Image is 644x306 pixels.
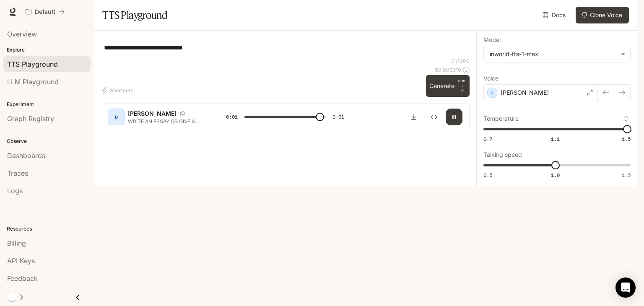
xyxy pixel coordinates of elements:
button: GenerateCTRL +⏎ [426,75,470,97]
button: Inspect [426,109,442,125]
span: 1.5 [622,135,631,143]
button: Copy Voice ID [177,111,188,116]
p: ⏎ [458,78,466,93]
p: CTRL + [458,78,466,88]
p: Voice [483,75,499,81]
div: inworld-tts-1-max [490,50,617,58]
p: $ 0.000310 [435,66,461,73]
h1: TTS Playground [102,7,167,23]
span: 1.0 [551,171,560,179]
p: [PERSON_NAME] [128,109,177,118]
p: Temperature [483,116,519,122]
button: Clone Voice [576,7,629,23]
span: 0.7 [483,135,492,143]
div: Open Intercom Messenger [615,277,636,298]
button: Download audio [405,109,422,125]
p: Default [35,8,55,16]
span: 1.1 [551,135,560,143]
div: D [109,110,123,124]
span: 0.5 [483,171,492,179]
p: Model [483,37,501,43]
span: 1.5 [622,171,631,179]
a: Docs [541,7,569,23]
button: All workspaces [22,3,68,20]
button: Reset to default [621,114,631,123]
button: Shortcuts [101,83,136,97]
p: Talking speed [483,152,522,158]
span: 0:01 [332,113,344,121]
p: WRITE AN ESSAY OR GIVE A SPEECH [128,118,206,125]
p: 31 / 1000 [451,57,470,65]
span: 0:01 [226,113,238,121]
p: [PERSON_NAME] [501,88,549,97]
div: inworld-tts-1-max [484,46,630,62]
